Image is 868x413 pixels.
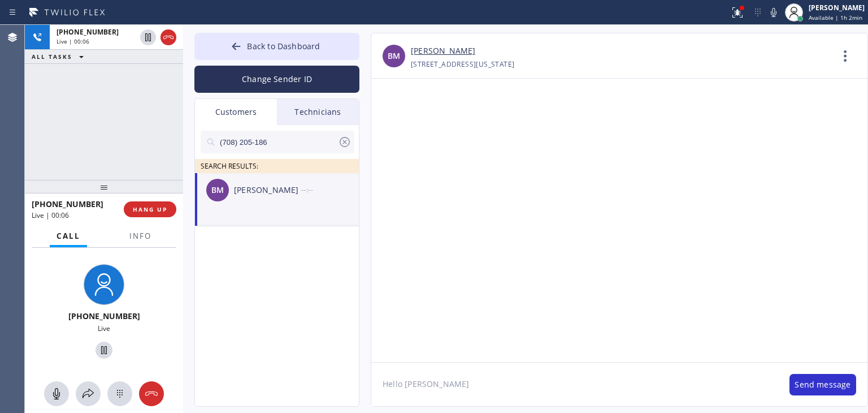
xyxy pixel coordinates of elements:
span: [PHONE_NUMBER] [57,27,119,37]
span: Info [129,231,151,241]
button: ALL TASKS [25,50,95,63]
button: Hold Customer [96,342,112,359]
span: BM [388,50,400,63]
span: Call [57,231,80,241]
a: [PERSON_NAME] [411,45,475,58]
textarea: Hello [PERSON_NAME] [371,363,778,406]
span: Available | 1h 2min [809,14,862,21]
button: Hang up [139,381,164,406]
button: HANG UP [124,201,176,217]
button: Mute [44,381,69,406]
div: --:-- [301,183,360,196]
span: [PHONE_NUMBER] [32,199,103,209]
button: Back to Dashboard [194,33,359,60]
button: Call [50,225,87,247]
span: ALL TASKS [32,53,72,61]
span: [PHONE_NUMBER] [68,311,140,321]
span: SEARCH RESULTS: [201,161,258,171]
span: Back to Dashboard [247,41,320,51]
div: Customers [195,99,277,125]
div: [STREET_ADDRESS][US_STATE] [411,58,514,71]
button: Open directory [76,381,101,406]
div: [PERSON_NAME] [809,3,865,12]
input: Search [219,131,338,153]
button: Mute [766,5,782,20]
span: HANG UP [133,205,167,213]
span: Live [98,324,110,333]
span: BM [211,184,224,197]
div: Technicians [277,99,359,125]
button: Change Sender ID [194,66,359,93]
button: Send message [789,374,856,395]
span: Live | 00:06 [32,210,69,220]
div: [PERSON_NAME] [234,184,301,197]
button: Info [123,225,158,247]
button: Hang up [160,29,176,45]
button: Open dialpad [107,381,132,406]
button: Hold Customer [140,29,156,45]
span: Live | 00:06 [57,37,89,45]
